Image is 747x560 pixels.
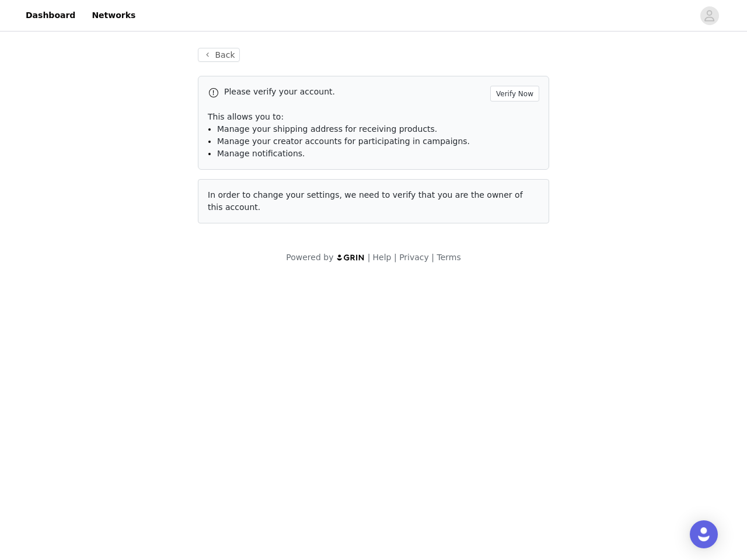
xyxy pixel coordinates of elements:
p: Please verify your account. [224,86,486,98]
a: Terms [437,253,460,262]
span: In order to change your settings, we need to verify that you are the owner of this account. [208,190,523,212]
div: Open Intercom Messenger [690,520,718,548]
span: Manage your shipping address for receiving products. [217,124,437,134]
a: Privacy [399,253,429,262]
button: Verify Now [490,86,539,101]
span: | [368,253,371,262]
span: Manage your creator accounts for participating in campaigns. [217,136,470,146]
span: Powered by [286,253,333,262]
a: Dashboard [19,2,82,29]
div: avatar [704,6,715,25]
span: | [431,253,434,262]
img: logo [336,254,365,261]
p: This allows you to: [208,111,539,123]
span: | [394,253,397,262]
button: Back [198,48,240,62]
span: Manage notifications. [217,149,305,158]
a: Networks [85,2,142,29]
a: Help [373,253,392,262]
